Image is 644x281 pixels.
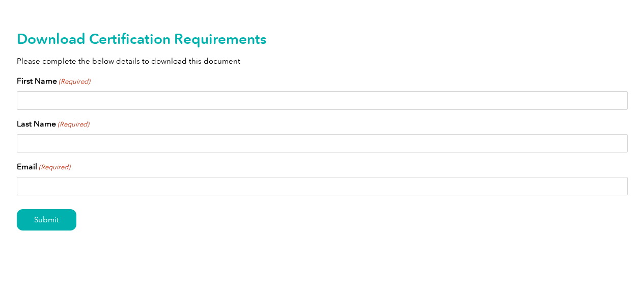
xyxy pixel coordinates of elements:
[58,76,90,87] span: (Required)
[38,162,70,172] span: (Required)
[17,209,76,231] input: Submit
[17,75,90,87] label: First Name
[17,161,70,173] label: Email
[57,119,89,130] span: (Required)
[17,56,628,67] p: Please complete the below details to download this document
[17,118,89,130] label: Last Name
[17,31,628,47] h2: Download Certification Requirements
